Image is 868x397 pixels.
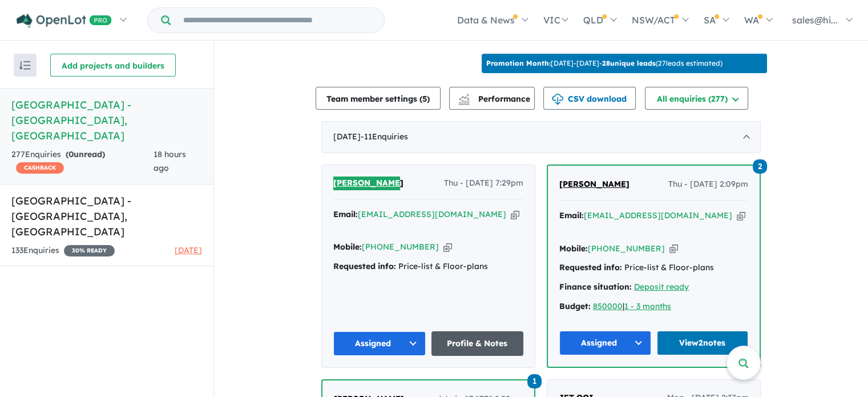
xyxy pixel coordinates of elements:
span: Thu - [DATE] 2:09pm [668,178,748,191]
img: line-chart.svg [459,94,469,100]
strong: Finance situation: [559,282,632,292]
strong: Email: [333,209,358,219]
span: 18 hours ago [154,149,186,173]
a: [EMAIL_ADDRESS][DOMAIN_NAME] [584,210,732,220]
div: [DATE] [321,121,761,153]
span: Performance [460,94,530,104]
span: CASHBACK [16,162,64,174]
span: [DATE] [175,245,202,255]
a: [PERSON_NAME] [333,177,403,190]
a: View2notes [657,331,749,355]
button: Copy [669,243,678,255]
a: 1 - 3 months [624,301,671,311]
a: 850000 [593,301,623,311]
span: 2 [753,159,767,174]
b: 28 unique leads [602,59,656,67]
span: - 11 Enquir ies [361,131,408,142]
a: [PHONE_NUMBER] [588,243,665,254]
a: Deposit ready [634,282,689,292]
input: Try estate name, suburb, builder or developer [173,8,382,33]
span: sales@hi... [792,14,838,26]
div: 277 Enquir ies [11,148,154,175]
strong: Requested info: [559,262,622,272]
span: 30 % READY [64,245,115,256]
div: 133 Enquir ies [11,244,115,258]
div: Price-list & Floor-plans [559,261,748,275]
img: Openlot PRO Logo White [17,14,112,28]
img: download icon [552,94,563,105]
button: Team member settings (5) [316,87,441,110]
button: Copy [511,208,519,220]
img: sort.svg [19,61,31,70]
p: [DATE] - [DATE] - ( 27 leads estimated) [486,58,722,69]
span: 5 [422,94,427,104]
span: [PERSON_NAME] [333,178,403,188]
button: All enquiries (277) [645,87,748,110]
div: | [559,300,748,314]
img: bar-chart.svg [458,98,470,105]
span: Thu - [DATE] 7:29pm [444,177,523,190]
a: [EMAIL_ADDRESS][DOMAIN_NAME] [358,209,506,219]
b: Promotion Month: [486,59,551,67]
strong: Mobile: [559,243,588,254]
a: [PHONE_NUMBER] [362,242,439,252]
a: 1 [527,373,542,388]
strong: Mobile: [333,242,362,252]
strong: Budget: [559,301,591,311]
strong: Requested info: [333,261,396,271]
h5: [GEOGRAPHIC_DATA] - [GEOGRAPHIC_DATA] , [GEOGRAPHIC_DATA] [11,193,202,239]
div: Price-list & Floor-plans [333,260,523,274]
span: 1 [527,374,542,388]
a: 2 [753,158,767,174]
button: CSV download [543,87,636,110]
strong: ( unread) [66,149,105,159]
span: [PERSON_NAME] [559,179,629,189]
button: Performance [449,87,535,110]
a: Profile & Notes [431,331,524,356]
button: Assigned [333,331,426,356]
h5: [GEOGRAPHIC_DATA] - [GEOGRAPHIC_DATA] , [GEOGRAPHIC_DATA] [11,97,202,143]
strong: Email: [559,210,584,220]
button: Copy [737,210,745,222]
button: Assigned [559,331,651,355]
span: 0 [68,149,74,159]
a: [PERSON_NAME] [559,178,629,191]
button: Add projects and builders [50,54,176,77]
button: Copy [443,241,452,253]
